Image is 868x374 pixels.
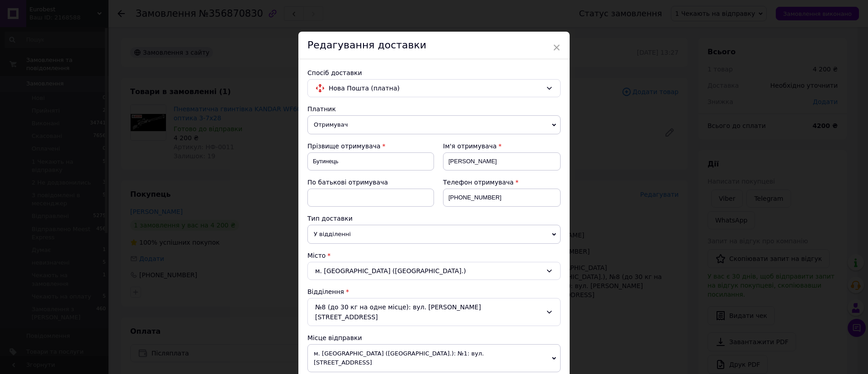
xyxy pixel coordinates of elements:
span: Телефон отримувача [443,179,514,186]
span: У відділенні [307,225,561,244]
span: По батькові отримувача [307,179,388,186]
span: Нова Пошта (платна) [329,83,542,93]
span: Ім'я отримувача [443,142,497,150]
div: №8 (до 30 кг на одне місце): вул. [PERSON_NAME][STREET_ADDRESS] [307,298,561,326]
span: м. [GEOGRAPHIC_DATA] ([GEOGRAPHIC_DATA].): №1: вул. [STREET_ADDRESS] [307,344,561,372]
div: Місто [307,251,561,260]
div: Редагування доставки [298,32,570,59]
span: × [552,40,561,55]
span: Отримувач [307,115,561,134]
span: Прізвище отримувача [307,142,381,150]
div: м. [GEOGRAPHIC_DATA] ([GEOGRAPHIC_DATA].) [307,262,561,280]
span: Місце відправки [307,334,362,341]
span: Тип доставки [307,215,353,222]
input: +380 [443,189,561,207]
div: Відділення [307,287,561,296]
span: Платник [307,105,336,113]
div: Спосіб доставки [307,68,561,77]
